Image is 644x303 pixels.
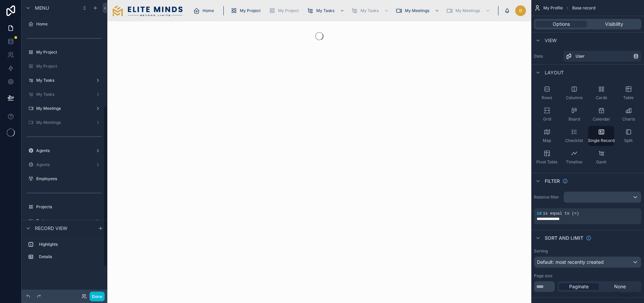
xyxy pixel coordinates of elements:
[566,159,582,165] span: Timeline
[588,104,614,125] button: Calendar
[537,211,541,216] span: id
[596,95,607,100] span: Cards
[25,61,103,72] a: My Project
[36,78,93,83] label: My Tasks
[534,126,560,146] button: Map
[614,274,636,295] iframe: Botpress
[36,50,102,55] label: My Project
[545,178,560,184] span: Filter
[569,117,580,122] span: Board
[36,162,93,167] label: Agents
[519,8,522,13] span: D
[588,126,614,146] button: Single Record
[561,147,587,167] button: Timeline
[534,273,552,279] label: Page size
[25,89,103,100] a: My Tasks
[534,195,561,200] label: Relative filter
[545,69,564,76] span: Layout
[543,138,551,143] span: Map
[593,117,610,122] span: Calendar
[623,95,634,100] span: Table
[534,104,560,125] button: Grid
[572,5,595,11] span: Base record
[588,83,614,103] button: Cards
[36,120,93,125] label: My Meetings
[534,248,548,254] label: Sorting
[624,138,633,143] span: Split
[240,8,261,13] span: My Project
[405,8,429,13] span: My Meetings
[36,92,93,97] label: My Tasks
[90,292,105,301] button: Done
[455,8,480,13] span: My Meetings
[25,103,103,114] a: My Meetings
[21,236,107,269] div: scrollable content
[25,202,103,212] a: Projects
[534,54,561,59] label: Data
[561,104,587,125] button: Board
[36,64,102,69] label: My Project
[25,47,103,58] a: My Project
[536,159,557,165] span: Pivot Table
[191,5,219,17] a: Home
[615,126,641,146] button: Split
[35,5,49,11] span: Menu
[588,138,614,143] span: Single Record
[615,104,641,125] button: Charts
[615,83,641,103] button: Table
[614,283,626,290] span: None
[25,173,103,184] a: Employees
[553,21,570,27] span: Options
[25,117,103,128] a: My Meetings
[36,218,93,224] label: Tasks
[25,216,103,226] a: Tasks
[361,8,379,13] span: My Tasks
[565,138,583,143] span: Checklist
[563,51,641,62] a: User
[534,256,641,268] button: Default: most recently created
[25,19,103,29] a: Home
[25,145,103,156] a: Agents
[113,5,182,16] img: App logo
[588,147,614,167] button: Gantt
[534,147,560,167] button: Pivot Table
[566,95,583,100] span: Columns
[278,8,299,13] span: My Project
[305,5,348,17] a: My Tasks
[576,54,585,59] span: User
[545,37,557,44] span: View
[228,5,265,17] a: My Project
[444,5,493,17] a: My Meetings
[561,126,587,146] button: Checklist
[543,211,579,216] span: is equal to (=)
[534,83,560,103] button: Rows
[39,242,101,247] label: Highlights
[596,159,606,165] span: Gantt
[203,8,214,13] span: Home
[36,204,102,210] label: Projects
[36,148,93,153] label: Agents
[35,225,67,232] span: Record view
[39,254,101,259] label: Details
[561,83,587,103] button: Columns
[569,283,589,290] span: Paginate
[537,259,604,265] span: Default: most recently created
[188,3,504,18] div: scrollable content
[605,21,623,27] span: Visibility
[36,106,93,111] label: My Meetings
[25,75,103,86] a: My Tasks
[316,8,334,13] span: My Tasks
[622,117,635,122] span: Charts
[543,5,563,11] span: My Profile
[545,235,583,241] span: Sort And Limit
[349,5,392,17] a: My Tasks
[36,176,102,181] label: Employees
[25,159,103,170] a: Agents
[543,117,551,122] span: Grid
[267,5,304,17] a: My Project
[393,5,443,17] a: My Meetings
[36,21,102,27] label: Home
[542,95,552,100] span: Rows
